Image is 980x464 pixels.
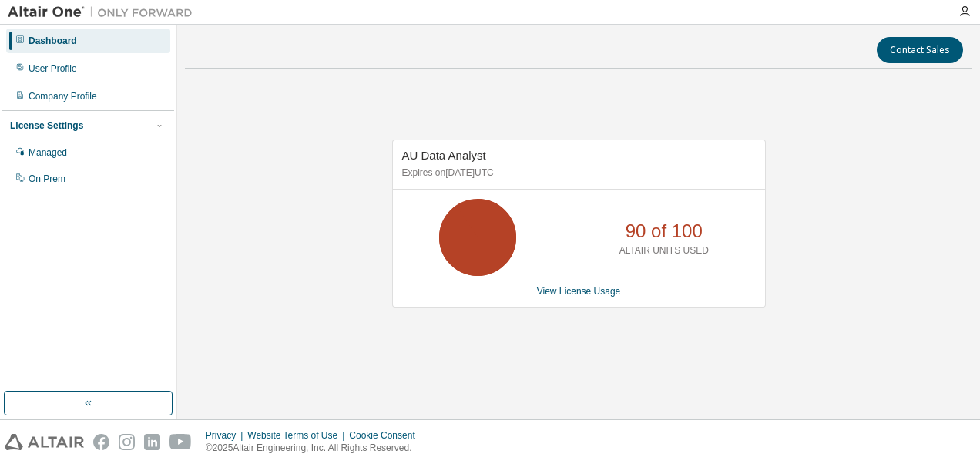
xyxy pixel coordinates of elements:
p: © 2025 Altair Engineering, Inc. All Rights Reserved. [206,442,425,455]
span: AU Data Analyst [402,149,486,162]
button: Contact Sales [877,37,963,63]
div: Dashboard [29,35,77,47]
img: youtube.svg [169,434,192,450]
div: Cookie Consent [349,429,424,442]
img: facebook.svg [93,434,109,450]
div: Website Terms of Use [247,429,349,442]
div: User Profile [29,62,77,75]
img: Altair One [8,5,200,20]
div: Privacy [206,429,247,442]
p: ALTAIR UNITS USED [619,244,709,257]
a: View License Usage [537,286,621,297]
img: instagram.svg [119,434,135,450]
div: Managed [29,146,67,159]
p: 90 of 100 [626,218,703,244]
p: Expires on [DATE] UTC [402,166,752,180]
div: License Settings [10,119,83,132]
div: On Prem [29,173,65,185]
div: Company Profile [29,90,97,103]
img: linkedin.svg [144,434,160,450]
img: altair_logo.svg [5,434,84,450]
